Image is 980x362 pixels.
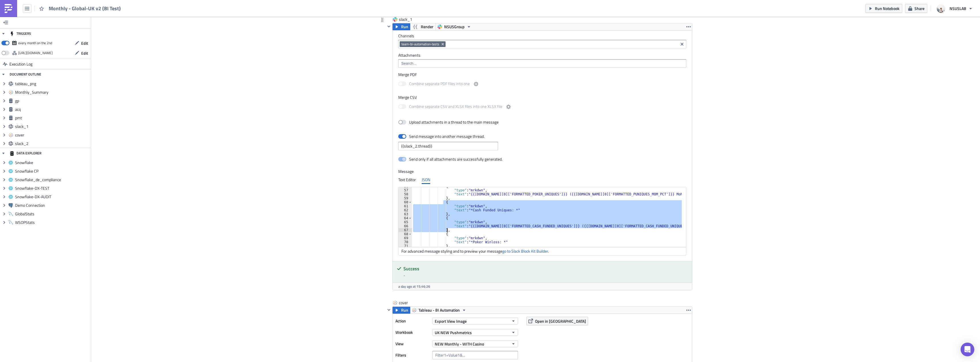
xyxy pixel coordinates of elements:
[72,49,91,58] button: Edit
[399,240,412,244] div: 70
[435,318,467,324] span: Export View Image
[444,23,465,30] span: NSUSGroup
[398,175,416,184] div: Text Editor
[399,208,412,212] div: 62
[15,141,89,146] span: slack_2
[432,329,518,336] button: UK NEW Pushmetrics
[385,306,392,313] button: Hide content
[399,216,412,220] div: 64
[15,107,89,112] span: acq
[410,307,468,314] button: Tableau - BI Automation
[914,5,924,11] span: Share
[535,318,586,324] span: Open in [GEOGRAPHIC_DATA]
[15,203,89,208] span: Demo Connection
[395,317,430,325] label: Action
[15,132,89,138] span: cover
[399,247,686,255] div: For advanced message styling and to preview your message .
[421,23,433,30] span: Render
[49,5,121,12] span: Monthly - Global-UK v2 (BI Test)
[15,98,89,103] span: gp
[399,232,412,236] div: 68
[393,307,410,314] button: Run
[401,23,408,30] span: Run
[526,317,588,325] button: Open in [GEOGRAPHIC_DATA]
[10,28,31,39] div: TRIGGERS
[72,39,91,48] button: Edit
[435,341,484,347] span: NEW Monthly - WITH Casino
[933,2,976,15] button: NSUSLAB
[432,318,518,324] button: Export View Image
[15,90,89,95] span: Monthly_Summary
[398,103,512,111] label: Combine separate CSV and XLSX files into one XLSX file
[398,72,686,77] label: Merge PDF
[399,188,412,192] div: 57
[440,41,446,47] button: Remove Tag
[9,59,32,69] span: Execution Log
[398,33,686,38] label: Channels
[15,220,89,225] span: WSOPStats
[15,194,89,199] span: Snowflake-DX-AUDIT
[15,81,89,86] span: tableau_png
[15,160,89,165] span: Snowflake
[399,204,412,208] div: 61
[473,81,479,87] button: Combine separate PDF files into one
[15,169,89,174] span: Snowflake CP
[399,220,412,224] div: 65
[505,103,512,110] button: Combine separate CSV and XLSX files into one XLSX file
[410,23,436,30] button: Render
[399,196,412,200] div: 59
[418,307,460,314] span: Tableau - BI Automation
[2,2,297,7] p: BI Automated Monthly Reports - [GEOGRAPHIC_DATA]
[4,4,13,13] img: PushMetrics
[398,95,686,100] label: Merge CSV
[81,40,88,46] span: Edit
[875,5,899,11] span: Run Notebook
[432,351,518,359] input: Filter1=Value1&...
[399,224,412,228] div: 66
[2,2,297,7] body: Rich Text Area. Press ALT-0 for help.
[403,266,688,271] h5: Success
[399,244,412,248] div: 71
[409,157,503,162] div: Send only if all attachments are successfully generated.
[15,115,89,120] span: pmt
[950,5,966,11] span: NSUSLAB
[15,211,89,216] span: GlobalStats
[398,120,499,125] label: Upload attachments in a thread to the main message
[422,175,430,184] div: JSON
[18,39,52,47] div: every month on the 2nd
[15,124,89,129] span: slack_1
[15,186,89,191] span: Snowflake-DX-TEST
[398,169,686,174] label: Message
[399,212,412,216] div: 63
[436,23,473,30] button: NSUSGroup
[398,142,498,150] input: {{ slack_1.thread }}
[401,307,408,314] span: Run
[10,69,41,79] div: DOCUMENT OUTLINE
[393,23,410,30] button: Run
[679,41,685,48] button: Clear selected items
[385,23,392,30] button: Hide content
[432,340,518,347] button: NEW Monthly - WITH Casino
[435,330,472,336] span: UK NEW Pushmetrics
[399,300,422,306] span: cover
[400,61,684,66] input: Search...
[18,49,53,57] div: https://pushmetrics.io/api/v1/report/Ynr1Y83rp2/webhook?token=ea942e13b8454611b90b5617f49a4255
[398,134,485,139] label: Send message into another message thread.
[398,81,479,88] label: Combine separate PDF files into one
[399,192,412,196] div: 58
[936,4,946,13] img: Avatar
[905,4,927,13] button: Share
[502,248,548,254] a: go to Slack Block Kit Builder
[398,284,430,289] span: a day ago at 15:46:26
[399,236,412,240] div: 69
[15,177,89,182] span: Snowflake_de_compliance
[865,4,902,13] button: Run Notebook
[961,343,974,356] div: Open Intercom Messenger
[395,328,430,337] label: Workbook
[401,42,439,46] span: team-bi-automation-tests
[399,200,412,204] div: 60
[399,17,422,22] span: slack_1
[81,50,88,56] span: Edit
[403,272,688,278] div: -
[399,228,412,232] div: 67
